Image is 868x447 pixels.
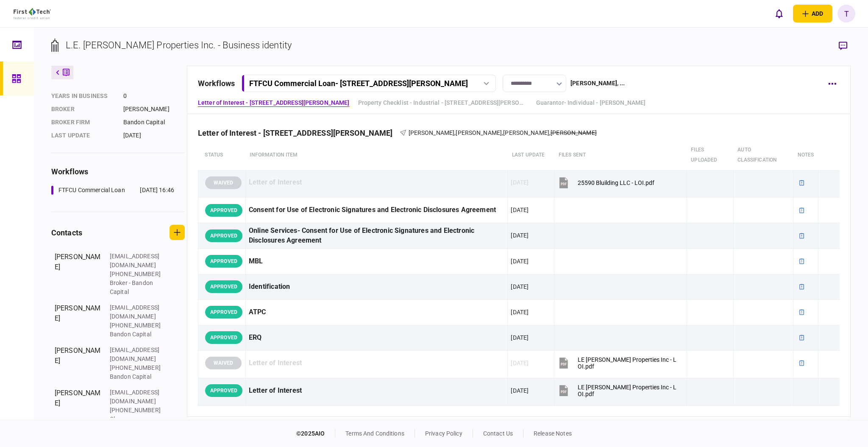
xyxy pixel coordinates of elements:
[55,388,101,424] div: [PERSON_NAME]
[205,306,242,318] div: APPROVED
[58,186,125,195] div: FTFCU Commercial Loan
[511,386,529,395] div: [DATE]
[110,363,165,372] div: [PHONE_NUMBER]
[511,178,529,187] div: [DATE]
[557,381,679,400] button: LE John Properties Inc - LOI.pdf
[249,381,504,400] div: Letter of Interest
[51,131,115,140] div: last update
[503,129,549,136] span: [PERSON_NAME]
[205,176,242,189] div: WAIVED
[578,384,679,397] div: LE John Properties Inc - LOI.pdf
[793,140,818,170] th: notes
[511,282,529,291] div: [DATE]
[110,372,165,381] div: Bandon Capital
[249,277,504,296] div: Identification
[249,328,504,347] div: ERQ
[198,78,235,89] div: workflows
[14,8,51,19] img: client company logo
[51,92,115,101] div: years in business
[249,303,504,322] div: ATPC
[687,140,733,170] th: Files uploaded
[551,129,597,136] span: [PERSON_NAME]
[249,252,504,271] div: MBL
[358,98,528,107] a: Property Checklist - Industrial - [STREET_ADDRESS][PERSON_NAME]
[249,173,504,192] div: Letter of Interest
[198,140,245,170] th: status
[205,280,242,293] div: APPROVED
[51,186,174,195] a: FTFCU Commercial Loan[DATE] 16:46
[511,333,529,342] div: [DATE]
[205,384,242,397] div: APPROVED
[140,186,174,195] div: [DATE] 16:46
[511,308,529,316] div: [DATE]
[51,118,115,127] div: broker firm
[242,75,496,92] button: FTFCU Commercial Loan- [STREET_ADDRESS][PERSON_NAME]
[249,201,504,220] div: Consent for Use of Electronic Signatures and Electronic Disclosures Agreement
[511,206,529,214] div: [DATE]
[245,140,507,170] th: Information item
[110,252,165,270] div: [EMAIL_ADDRESS][DOMAIN_NAME]
[536,98,646,107] a: Guarantor- Individual - [PERSON_NAME]
[51,105,115,114] div: Broker
[51,166,185,177] div: workflows
[454,129,456,136] span: ,
[249,79,468,88] div: FTFCU Commercial Loan - [STREET_ADDRESS][PERSON_NAME]
[296,429,335,438] div: © 2025 AIO
[205,229,242,242] div: APPROVED
[51,227,82,238] div: contacts
[123,105,185,114] div: [PERSON_NAME]
[110,406,165,415] div: [PHONE_NUMBER]
[557,173,654,192] button: 25590 Bluilding LLC - LOI.pdf
[793,5,832,22] button: open adding identity options
[55,252,101,296] div: [PERSON_NAME]
[110,415,165,424] div: Closer
[837,5,855,22] button: T
[425,430,462,437] a: privacy policy
[534,430,572,437] a: release notes
[66,38,292,52] div: L.E. [PERSON_NAME] Properties Inc. - Business identity
[110,346,165,363] div: [EMAIL_ADDRESS][DOMAIN_NAME]
[123,131,185,140] div: [DATE]
[110,279,165,296] div: Broker - Bandon Capital
[557,354,679,373] button: LE John Properties Inc - LOI.pdf
[578,179,654,186] div: 25590 Bluilding LLC - LOI.pdf
[409,129,455,136] span: [PERSON_NAME]
[249,354,504,373] div: Letter of Interest
[205,204,242,217] div: APPROVED
[554,140,687,170] th: files sent
[55,303,101,339] div: [PERSON_NAME]
[511,359,529,367] div: [DATE]
[770,5,788,22] button: open notifications list
[198,129,400,137] div: Letter of Interest - [STREET_ADDRESS][PERSON_NAME]
[483,430,513,437] a: contact us
[123,118,185,127] div: Bandon Capital
[549,129,551,136] span: ,
[198,98,350,107] a: Letter of Interest - [STREET_ADDRESS][PERSON_NAME]
[456,129,502,136] span: [PERSON_NAME]
[578,356,679,370] div: LE John Properties Inc - LOI.pdf
[249,226,504,246] div: Online Services- Consent for Use of Electronic Signatures and Electronic Disclosures Agreement
[110,270,165,279] div: [PHONE_NUMBER]
[511,257,529,265] div: [DATE]
[511,231,529,240] div: [DATE]
[502,129,503,136] span: ,
[205,255,242,268] div: APPROVED
[508,140,554,170] th: last update
[733,140,793,170] th: auto classification
[205,331,242,344] div: APPROVED
[570,79,625,88] div: [PERSON_NAME] , ...
[123,92,185,101] div: 0
[110,388,165,406] div: [EMAIL_ADDRESS][DOMAIN_NAME]
[55,346,101,381] div: [PERSON_NAME]
[110,330,165,339] div: Bandon Capital
[345,430,404,437] a: terms and conditions
[110,321,165,330] div: [PHONE_NUMBER]
[110,303,165,321] div: [EMAIL_ADDRESS][DOMAIN_NAME]
[205,357,242,369] div: WAIVED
